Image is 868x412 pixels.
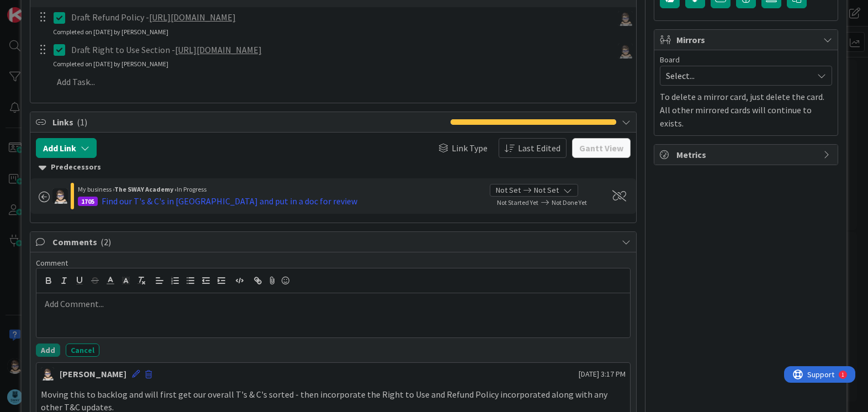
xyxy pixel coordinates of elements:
span: My business › [78,185,114,193]
img: TP [618,44,633,59]
div: Completed on [DATE] by [PERSON_NAME] [53,59,168,69]
span: Comments [52,235,616,249]
span: Not Set [496,184,521,196]
span: Support [23,2,50,15]
img: TP [41,367,54,381]
div: 1 [57,4,60,13]
span: Not Started Yet [497,198,538,207]
span: [DATE] 3:17 PM [579,368,626,380]
span: ( 2 ) [100,236,111,247]
span: Links [52,115,444,129]
span: Last Edited [518,141,560,155]
a: [URL][DOMAIN_NAME] [149,12,236,23]
p: Draft Right to Use Section - [71,44,608,56]
span: Metrics [676,148,818,161]
span: Select... [666,68,807,83]
span: Mirrors [676,33,818,46]
button: Add Link [36,138,97,158]
b: The SWAY Academy › [114,185,177,193]
div: Predecessors [39,161,627,173]
div: Completed on [DATE] by [PERSON_NAME] [53,27,168,37]
div: 1705 [78,197,98,206]
button: Last Edited [499,138,567,158]
span: Board [660,56,680,64]
div: [PERSON_NAME] [60,367,126,381]
p: Draft Refund Policy - [71,11,608,24]
span: Comment [36,258,68,268]
img: TP [52,188,68,204]
div: Find our T's & C's in [GEOGRAPHIC_DATA] and put in a doc for review [102,194,357,208]
span: ( 1 ) [77,117,87,128]
span: In Progress [177,185,207,193]
span: Link Type [452,141,488,155]
a: [URL][DOMAIN_NAME] [175,44,262,55]
button: Cancel [66,344,99,357]
button: Add [36,344,60,357]
span: Not Done Yet [552,198,587,207]
span: Not Set [534,184,559,196]
button: Gantt View [572,138,631,158]
img: TP [618,11,633,26]
p: To delete a mirror card, just delete the card. All other mirrored cards will continue to exists. [660,90,832,130]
